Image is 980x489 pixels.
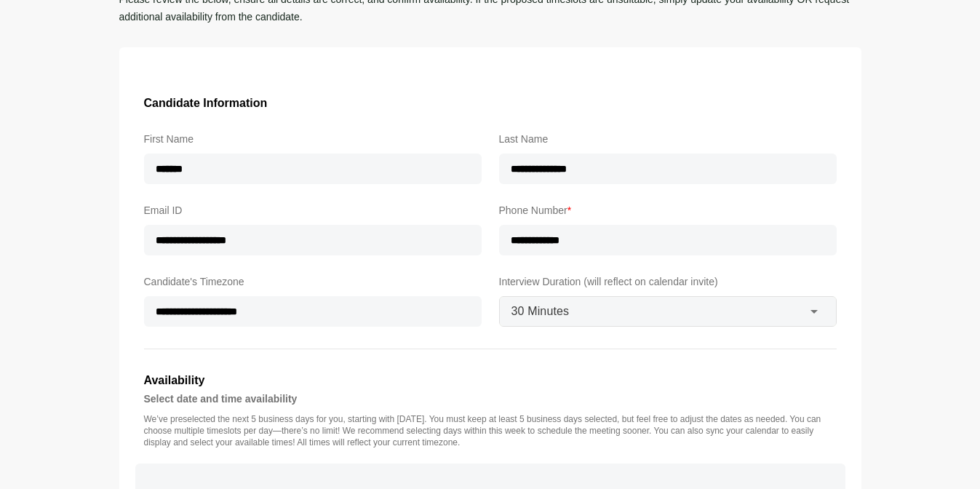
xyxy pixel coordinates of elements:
span: 30 Minutes [511,302,570,321]
p: We’ve preselected the next 5 business days for you, starting with [DATE]. You must keep at least ... [144,413,837,448]
h3: Availability [144,371,837,390]
label: Candidate's Timezone [144,273,482,290]
label: Interview Duration (will reflect on calendar invite) [499,273,837,290]
label: Email ID [144,202,482,219]
h3: Candidate Information [144,94,837,113]
label: Last Name [499,130,837,148]
h4: Select date and time availability [144,390,837,407]
label: First Name [144,130,482,148]
label: Phone Number [499,202,837,219]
